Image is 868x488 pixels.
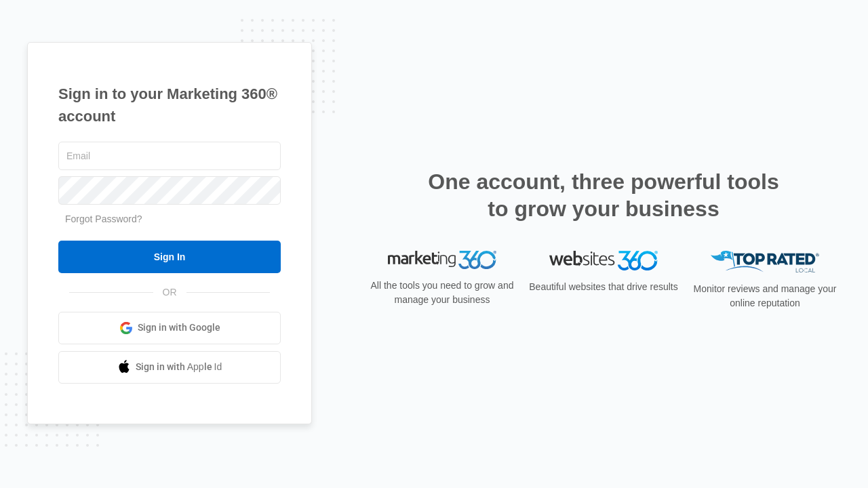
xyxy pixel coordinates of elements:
[58,241,281,273] input: Sign In
[58,83,281,127] h1: Sign in to your Marketing 360® account
[528,280,679,294] p: Beautiful websites that drive results
[424,168,783,222] h2: One account, three powerful tools to grow your business
[58,312,281,344] a: Sign in with Google
[136,360,222,374] span: Sign in with Apple Id
[549,251,658,270] img: Websites 360
[388,251,496,270] img: Marketing 360
[65,213,142,224] a: Forgot Password?
[58,142,281,170] input: Email
[153,285,186,300] span: OR
[689,282,841,310] p: Monitor reviews and manage your online reputation
[711,251,819,273] img: Top Rated Local
[366,279,518,307] p: All the tools you need to grow and manage your business
[58,351,281,384] a: Sign in with Apple Id
[138,321,220,335] span: Sign in with Google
